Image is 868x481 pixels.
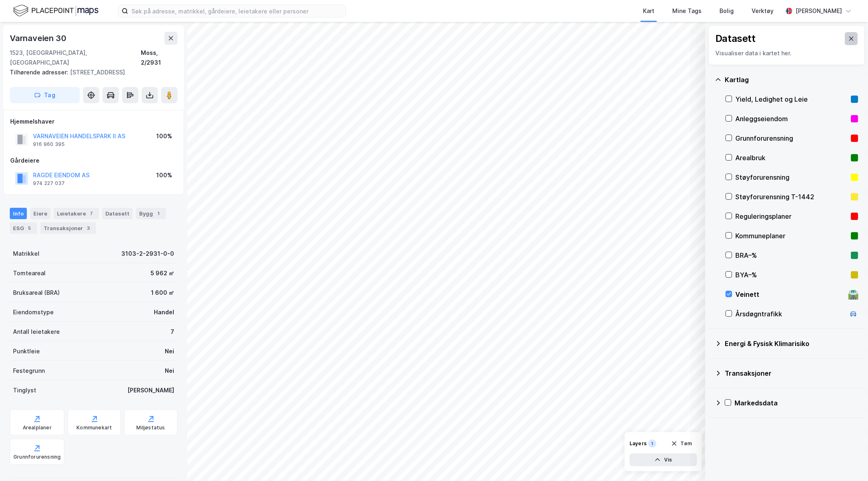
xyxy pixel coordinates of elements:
button: Vis [630,453,697,466]
div: Eiendomstype [13,307,54,317]
div: Reguleringsplaner [735,211,848,221]
input: Søk på adresse, matrikkel, gårdeiere, leietakere eller personer [128,5,345,17]
div: Bruksareal (BRA) [13,288,60,298]
div: Datasett [102,208,133,219]
div: Moss, 2/2931 [141,48,177,67]
div: Støyforurensning T-1442 [735,192,848,202]
div: Varnaveien 30 [10,32,68,45]
div: Kommuneplaner [735,231,848,241]
div: 1523, [GEOGRAPHIC_DATA], [GEOGRAPHIC_DATA] [10,48,141,67]
div: Matrikkel [13,249,39,259]
div: Gårdeiere [10,156,177,165]
div: Kommunekart [77,424,112,431]
div: 100% [156,170,172,180]
button: Tøm [666,437,697,450]
div: [STREET_ADDRESS] [10,67,171,77]
div: [PERSON_NAME] [127,385,174,395]
div: 🛣️ [848,289,859,300]
div: Miljøstatus [137,424,165,431]
div: Verktøy [752,6,774,16]
div: 3103-2-2931-0-0 [121,249,174,259]
div: Nei [165,366,174,376]
div: Layers [630,440,647,447]
div: Handel [154,307,174,317]
div: 5 962 ㎡ [151,268,174,278]
div: 3 [85,224,93,232]
div: Anleggseiendom [735,114,848,124]
div: Kart [643,6,654,16]
div: Grunnforurensning [13,454,61,460]
div: Støyforurensning [735,172,848,182]
div: Energi & Fysisk Klimarisiko [725,339,858,348]
div: Datasett [715,32,756,45]
div: Eiere [30,208,50,219]
img: logo.f888ab2527a4732fd821a326f86c7f29.svg [13,4,98,18]
div: BRA–% [735,250,848,260]
div: Leietakere [54,208,99,219]
div: Transaksjoner [40,222,96,234]
div: Hjemmelshaver [10,117,177,126]
div: ESG [10,222,37,234]
div: 974 227 037 [33,180,65,187]
div: 1 [155,209,163,218]
div: Visualiser data i kartet her. [715,48,858,58]
div: Kartlag [725,75,858,85]
div: Nei [165,346,174,356]
div: Yield, Ledighet og Leie [735,94,848,104]
div: Bygg [136,208,166,219]
div: Bolig [719,6,734,16]
div: 1 [648,440,656,448]
button: Tag [10,87,80,103]
div: Punktleie [13,346,40,356]
div: 100% [156,131,172,141]
span: Tilhørende adresser: [10,69,70,76]
div: 7 [87,209,96,218]
div: BYA–% [735,270,848,280]
div: Tomteareal [13,268,46,278]
div: 1 600 ㎡ [151,288,174,298]
div: 916 960 395 [33,141,65,148]
div: Veinett [735,289,845,299]
div: 5 [26,224,34,232]
div: Arealplaner [23,424,52,431]
div: Markedsdata [735,398,858,408]
div: Transaksjoner [725,368,858,378]
div: Mine Tags [672,6,702,16]
div: Årsdøgntrafikk [735,309,845,319]
div: Arealbruk [735,153,848,163]
div: 7 [171,327,174,337]
div: Festegrunn [13,366,45,376]
div: Tinglyst [13,385,36,395]
div: Kontrollprogram for chat [827,442,868,481]
div: Grunnforurensning [735,133,848,143]
div: Info [10,208,27,219]
iframe: Chat Widget [827,442,868,481]
div: Antall leietakere [13,327,60,337]
div: [PERSON_NAME] [796,6,842,16]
